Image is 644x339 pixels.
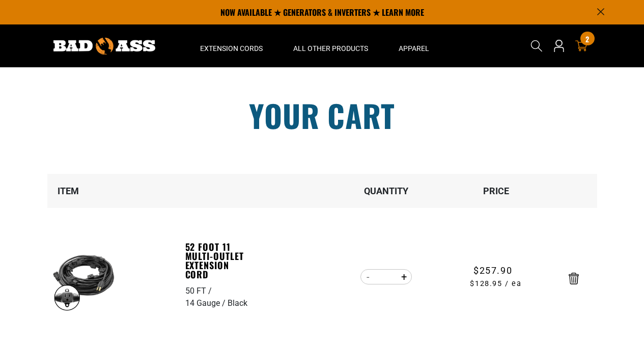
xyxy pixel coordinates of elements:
div: Black [228,297,247,309]
summary: Apparel [383,24,444,67]
span: $257.90 [473,264,512,277]
h1: Your cart [40,100,605,131]
th: Price [441,174,551,208]
summary: Extension Cords [185,24,278,67]
div: 14 Gauge [185,297,228,309]
span: All Other Products [293,44,368,53]
div: 50 FT [185,285,214,297]
a: Remove 52 Foot 11 Multi-Outlet Extension Cord - 50 FT / 14 Gauge / Black [569,275,579,282]
a: 52 Foot 11 Multi-Outlet Extension Cord [185,242,256,279]
span: Apparel [399,44,429,53]
input: Quantity for 52 Foot 11 Multi-Outlet Extension Cord [376,268,396,285]
th: Quantity [331,174,441,208]
span: $128.95 / ea [441,278,550,290]
span: 2 [585,35,589,43]
summary: All Other Products [278,24,383,67]
img: black [51,249,116,313]
img: Bad Ass Extension Cords [53,38,155,55]
th: Item [47,174,185,208]
summary: Search [528,38,545,54]
span: Extension Cords [200,44,263,53]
